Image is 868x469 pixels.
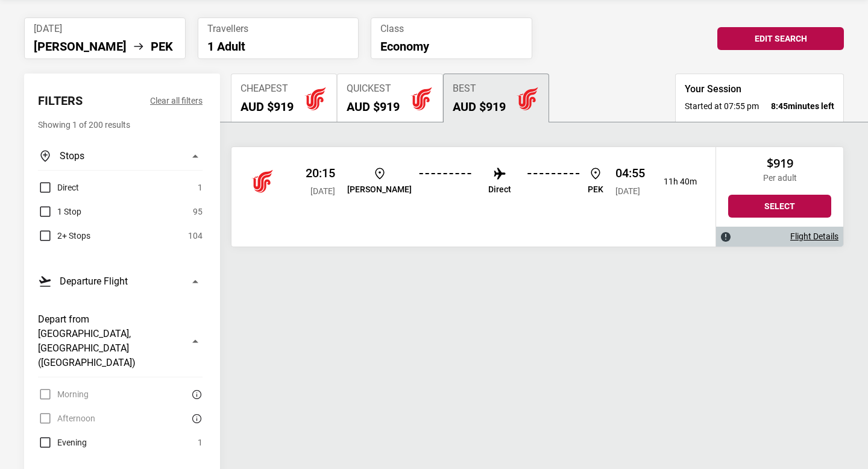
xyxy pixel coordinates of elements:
p: Showing 1 of 200 results [38,118,203,132]
h3: Stops [60,149,84,163]
label: Direct [38,180,79,195]
h3: Your Session [685,83,834,95]
h2: AUD $919 [241,99,294,114]
span: Direct [57,180,79,195]
span: 1 Stop [57,204,81,219]
span: 8:45 [771,101,788,111]
button: Depart from [GEOGRAPHIC_DATA], [GEOGRAPHIC_DATA] ([GEOGRAPHIC_DATA]) [38,305,203,377]
button: There are currently no flights matching this search criteria. Try removing some search filters. [188,411,203,426]
h3: Depart from [GEOGRAPHIC_DATA], [GEOGRAPHIC_DATA] ([GEOGRAPHIC_DATA]) [38,312,181,370]
img: Hainan Airlines [250,169,274,194]
span: Travellers [207,23,350,34]
h2: AUD $919 [347,99,400,114]
p: 11h 40m [655,177,697,187]
h2: Filters [38,93,83,108]
label: 2+ Stops [38,228,90,243]
label: Evening [38,435,87,450]
p: 20:15 [306,166,335,180]
span: 2+ Stops [57,228,90,243]
li: [PERSON_NAME] [34,39,127,54]
button: Departure Flight [38,267,203,295]
button: Select [728,195,831,218]
span: 104 [188,228,203,243]
span: Best [453,83,506,95]
li: PEK [151,39,173,54]
p: 1 Adult [207,39,350,54]
span: 95 [193,204,203,219]
button: There are currently no flights matching this search criteria. Try removing some search filters. [188,387,203,401]
label: 1 Stop [38,204,81,219]
a: Flight Details [790,231,838,242]
p: Direct [488,184,511,195]
span: [DATE] [310,186,335,196]
span: [DATE] [34,23,176,34]
span: Evening [57,435,87,450]
span: 1 [198,435,203,450]
p: Per adult [728,173,831,183]
span: Class [380,23,523,34]
h3: Departure Flight [60,274,128,289]
span: [DATE] [615,186,640,196]
span: Started at 07:55 pm [685,100,759,112]
span: Cheapest [241,83,294,95]
p: Economy [380,39,523,54]
h2: $919 [728,156,831,171]
span: 1 [198,180,203,195]
button: Clear all filters [150,93,203,108]
button: Stops [38,142,203,171]
div: Flight Details [716,227,843,247]
p: [PERSON_NAME] [347,184,412,195]
button: Edit Search [717,27,844,50]
p: PEK [588,184,603,195]
span: Quickest [347,83,400,95]
div: Air China 20:15 [DATE] [PERSON_NAME] Direct PEK 04:55 [DATE] 11h 40m [231,147,715,247]
p: 04:55 [615,166,645,180]
h2: AUD $919 [453,99,506,114]
strong: minutes left [771,100,834,112]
